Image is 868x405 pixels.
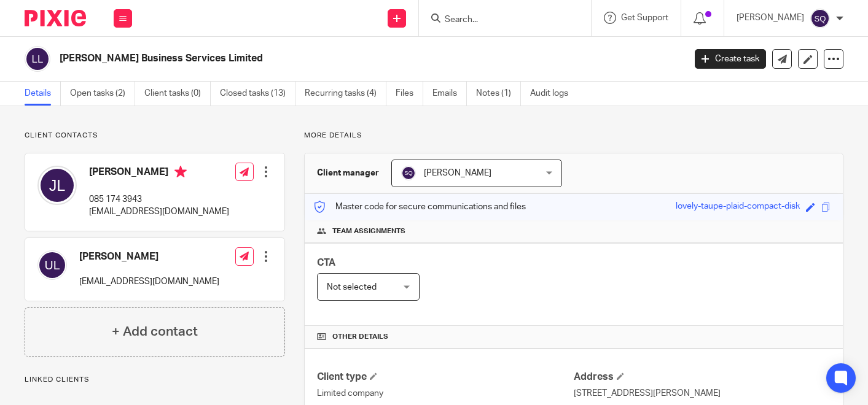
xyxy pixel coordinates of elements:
p: Linked clients [25,375,285,385]
img: Pixie [25,10,86,26]
a: Details [25,82,61,106]
span: [PERSON_NAME] [424,169,491,177]
h2: [PERSON_NAME] Business Services Limited [60,52,553,65]
p: [EMAIL_ADDRESS][DOMAIN_NAME] [79,276,219,288]
h4: Client type [317,371,574,384]
span: Get Support [621,13,668,22]
p: [PERSON_NAME] [737,12,804,24]
input: Search [444,15,554,26]
a: Emails [432,82,467,106]
a: Closed tasks (13) [220,82,295,106]
a: Recurring tasks (4) [305,82,386,106]
a: Files [396,82,423,106]
a: Create task [695,49,766,69]
span: Other details [332,332,388,342]
span: Not selected [327,283,377,291]
span: Team assignments [332,226,405,236]
p: Master code for secure communications and files [314,201,526,213]
span: CTA [317,258,335,268]
a: Open tasks (2) [70,82,135,106]
img: svg%3E [37,166,77,205]
p: Limited company [317,387,574,399]
a: Audit logs [530,82,577,106]
h4: Address [574,371,831,384]
p: Client contacts [25,131,285,141]
h4: [PERSON_NAME] [79,250,219,263]
a: Notes (1) [476,82,521,106]
div: lovely-taupe-plaid-compact-disk [676,200,800,214]
p: [STREET_ADDRESS][PERSON_NAME] [574,387,831,399]
img: svg%3E [25,46,50,72]
i: Primary [174,166,187,178]
p: [EMAIL_ADDRESS][DOMAIN_NAME] [89,206,229,218]
h4: + Add contact [112,322,198,341]
img: svg%3E [37,250,67,280]
h3: Client manager [317,167,379,179]
a: Client tasks (0) [144,82,211,106]
p: 085 174 3943 [89,193,229,206]
h4: [PERSON_NAME] [89,166,229,181]
img: svg%3E [810,9,830,28]
img: svg%3E [401,166,416,180]
p: More details [304,131,843,141]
